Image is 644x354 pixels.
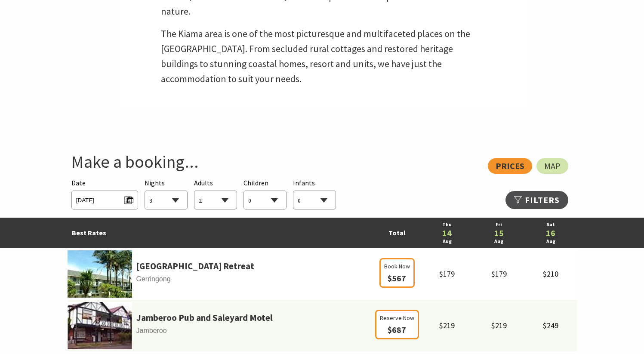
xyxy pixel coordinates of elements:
[145,178,165,189] span: Nights
[68,325,373,336] span: Jamberoo
[529,237,573,246] a: Aug
[477,229,521,237] a: 15
[439,320,455,330] span: $219
[477,237,521,246] a: Aug
[194,179,213,187] span: Adults
[379,274,415,283] a: Book Now $567
[491,320,507,330] span: $219
[68,218,373,248] td: Best Rates
[68,274,373,285] span: Gerringong
[71,178,138,210] div: Please choose your desired arrival date
[68,250,132,298] img: parkridgea.jpg
[71,179,86,187] span: Date
[243,179,268,187] span: Children
[425,229,469,237] a: 14
[373,218,421,248] td: Total
[439,269,455,279] span: $179
[145,178,188,210] div: Choose a number of nights
[529,221,573,229] a: Sat
[388,324,406,335] span: $687
[425,237,469,246] a: Aug
[68,302,132,349] img: Footballa.jpg
[293,179,315,187] span: Infants
[543,269,558,279] span: $210
[543,320,558,330] span: $249
[136,259,254,274] a: [GEOGRAPHIC_DATA] Retreat
[536,158,568,174] a: Map
[491,269,507,279] span: $179
[544,163,561,169] span: Map
[425,221,469,229] a: Thu
[380,313,414,323] span: Reserve Now
[375,326,419,335] a: Reserve Now $687
[161,26,484,87] p: The Kiama area is one of the most picturesque and multifaceted places on the [GEOGRAPHIC_DATA]. F...
[477,221,521,229] a: Fri
[388,273,406,283] span: $567
[136,311,273,325] a: Jamberoo Pub and Saleyard Motel
[76,193,133,205] span: [DATE]
[384,262,410,271] span: Book Now
[529,229,573,237] a: 16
